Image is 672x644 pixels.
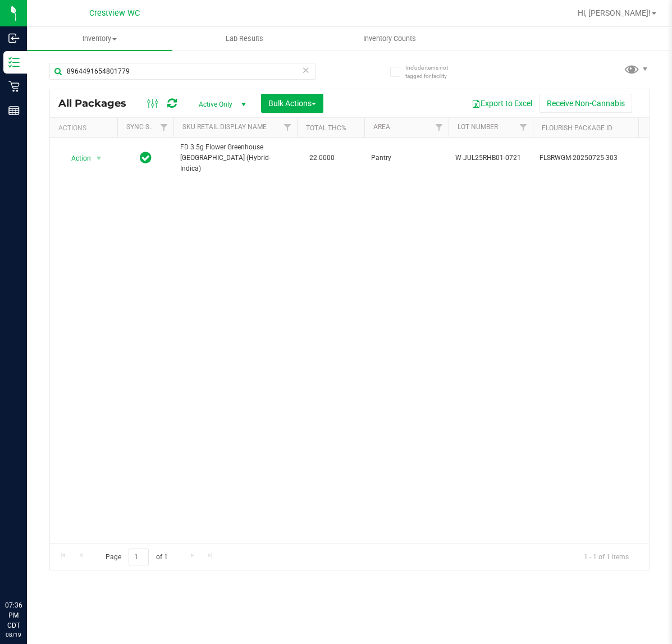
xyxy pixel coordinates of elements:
[8,81,20,92] inline-svg: Retail
[8,57,20,68] inline-svg: Inventory
[5,600,22,631] p: 07:36 PM CDT
[575,549,638,565] span: 1 - 1 of 1 items
[455,153,526,163] span: W-JUL25RHB01-0721
[96,549,177,566] span: Page of 1
[373,123,390,131] a: Area
[126,123,170,131] a: Sync Status
[458,123,498,131] a: Lot Number
[211,34,278,44] span: Lab Results
[302,63,310,77] span: Clear
[540,94,632,113] button: Receive Non-Cannabis
[92,150,106,166] span: select
[49,63,316,80] input: Search Package ID, Item Name, SKU, Lot or Part Number...
[464,94,540,113] button: Export to Excel
[317,27,463,51] a: Inventory Counts
[261,94,323,113] button: Bulk Actions
[514,118,533,137] a: Filter
[155,118,173,137] a: Filter
[58,124,113,132] div: Actions
[8,33,20,44] inline-svg: Inbound
[304,150,340,166] span: 22.0000
[542,124,612,132] a: Flourish Package ID
[180,142,290,175] span: FD 3.5g Flower Greenhouse [GEOGRAPHIC_DATA] (Hybrid-Indica)
[27,27,172,51] a: Inventory
[61,150,92,166] span: Action
[578,8,651,17] span: Hi, [PERSON_NAME]!
[33,552,47,566] iframe: Resource center unread badge
[306,124,346,132] a: Total THC%
[129,549,149,566] input: 1
[8,105,20,116] inline-svg: Reports
[540,153,650,163] span: FLSRWGM-20250725-303
[89,8,140,18] span: Crestview WC
[268,99,316,108] span: Bulk Actions
[405,63,461,80] span: Include items not tagged for facility
[278,118,297,137] a: Filter
[5,631,22,639] p: 08/19
[348,34,431,44] span: Inventory Counts
[371,153,442,163] span: Pantry
[182,123,267,131] a: SKU Retail Display Name
[11,554,45,588] iframe: Resource center
[430,118,449,137] a: Filter
[27,34,172,44] span: Inventory
[140,150,152,166] span: In Sync
[58,97,138,109] span: All Packages
[172,27,318,51] a: Lab Results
